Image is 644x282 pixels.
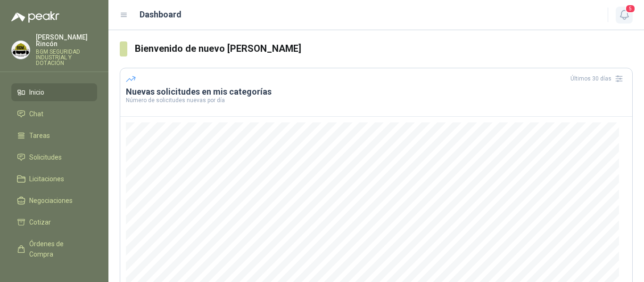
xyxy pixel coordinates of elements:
[625,4,636,13] span: 5
[140,8,182,21] h1: Dashboard
[11,192,97,209] a: Negociaciones
[36,34,97,47] p: [PERSON_NAME] Rincón
[29,87,44,97] span: Inicio
[11,170,97,188] a: Licitaciones
[616,7,633,24] button: 5
[11,235,97,263] a: Órdenes de Compra
[29,195,73,206] span: Negociaciones
[29,152,62,162] span: Solicitudes
[11,105,97,123] a: Chat
[12,41,30,59] img: Company Logo
[36,49,97,66] p: BGM SEGURIDAD INDUSTRIAL Y DOTACIÓN
[570,71,627,86] div: Últimos 30 días
[29,239,88,259] span: Órdenes de Compra
[29,174,64,184] span: Licitaciones
[11,127,97,145] a: Tareas
[11,83,97,101] a: Inicio
[29,217,51,227] span: Cotizar
[126,86,627,97] h3: Nuevas solicitudes en mis categorías
[29,130,50,141] span: Tareas
[135,41,633,56] h3: Bienvenido de nuevo [PERSON_NAME]
[29,109,43,119] span: Chat
[11,11,59,23] img: Logo peakr
[11,213,97,231] a: Cotizar
[126,97,627,103] p: Número de solicitudes nuevas por día
[11,148,97,166] a: Solicitudes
